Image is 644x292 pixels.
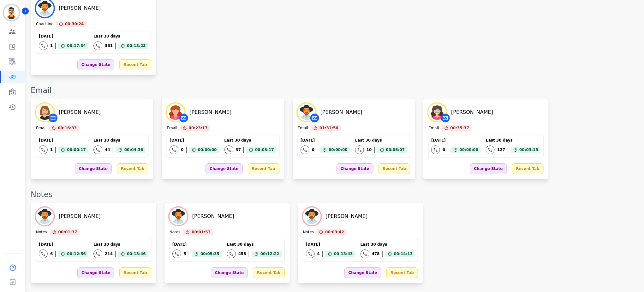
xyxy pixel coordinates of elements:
span: 00:16:33 [58,125,77,131]
img: Avatar [303,207,321,225]
div: Recent Tab [512,163,544,174]
span: 00:00:00 [460,147,479,153]
span: 00:05:07 [386,147,405,153]
div: [DATE] [39,242,88,247]
div: Notes [303,230,314,235]
span: 00:03:42 [325,229,344,235]
span: 00:35:37 [450,125,469,131]
span: 00:00:00 [198,147,217,153]
span: 00:01:37 [58,229,77,235]
img: Bordered avatar [4,5,19,20]
div: Last 30 days [355,138,407,143]
div: [PERSON_NAME] [59,213,101,220]
span: 00:00:17 [67,147,86,153]
div: 1 [50,147,53,152]
div: 1 [50,43,53,48]
div: Change State [77,267,114,278]
div: 0 [443,147,445,152]
img: Avatar [428,103,446,121]
div: [PERSON_NAME] [189,108,231,116]
div: Change State [211,267,248,278]
div: 381 [105,43,113,48]
div: Email [36,126,46,131]
div: [PERSON_NAME] [59,108,101,116]
span: 00:13:46 [127,251,146,257]
div: Notes [31,190,638,200]
div: Change State [470,163,507,174]
div: Notes [36,230,47,235]
div: Email [167,126,177,131]
div: 478 [372,251,380,256]
div: [DATE] [172,242,222,247]
div: Recent Tab [117,163,148,174]
div: Email [31,85,638,96]
div: [DATE] [170,138,219,143]
span: 00:05:35 [200,251,219,257]
img: Avatar [36,103,54,121]
img: Avatar [167,103,184,121]
span: 00:13:43 [334,251,353,257]
div: Last 30 days [361,242,415,247]
div: [PERSON_NAME] [59,4,101,12]
span: 00:03:17 [255,147,274,153]
div: Recent Tab [253,267,284,278]
div: 0 [181,147,183,152]
div: Change State [337,163,373,174]
div: [PERSON_NAME] [451,108,493,116]
span: 00:17:34 [67,43,86,49]
div: Last 30 days [486,138,541,143]
div: Coaching [36,21,54,27]
div: Last 30 days [224,138,277,143]
div: 44 [105,147,110,152]
div: Last 30 days [93,34,148,39]
img: Avatar [170,207,187,225]
img: Avatar [298,103,315,121]
div: 10 [367,147,372,152]
div: Last 30 days [227,242,282,247]
div: Email [428,126,439,131]
div: [DATE] [301,138,350,143]
span: 00:01:53 [192,229,211,235]
div: Recent Tab [248,163,279,174]
span: 00:30:24 [65,21,84,27]
div: [DATE] [39,138,88,143]
div: Notes [170,230,181,235]
span: 00:12:56 [67,251,86,257]
div: 127 [497,147,505,152]
div: 37 [236,147,241,152]
span: 01:31:56 [319,125,338,131]
div: Change State [77,59,114,70]
div: Recent Tab [119,59,151,70]
div: [DATE] [39,34,88,39]
div: Change State [344,267,381,278]
img: Avatar [36,207,54,225]
div: Change State [206,163,242,174]
div: [PERSON_NAME] [320,108,362,116]
div: Recent Tab [119,267,151,278]
span: 00:04:36 [124,147,143,153]
div: Recent Tab [386,267,418,278]
div: 214 [105,251,113,256]
div: Last 30 days [93,138,146,143]
div: Email [298,126,308,131]
div: [DATE] [306,242,355,247]
span: 00:03:13 [520,147,539,153]
div: Last 30 days [93,242,148,247]
div: [DATE] [431,138,481,143]
div: 6 [50,251,53,256]
span: 00:13:23 [127,43,146,49]
span: 00:00:00 [329,147,348,153]
div: 5 [184,251,186,256]
div: [PERSON_NAME] [192,213,234,220]
div: 4 [317,251,320,256]
span: 00:14:13 [394,251,413,257]
span: 00:23:17 [189,125,208,131]
div: Recent Tab [379,163,410,174]
div: 0 [312,147,314,152]
span: 00:12:22 [260,251,279,257]
div: [PERSON_NAME] [326,213,368,220]
div: 458 [238,251,246,256]
div: Change State [75,163,112,174]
